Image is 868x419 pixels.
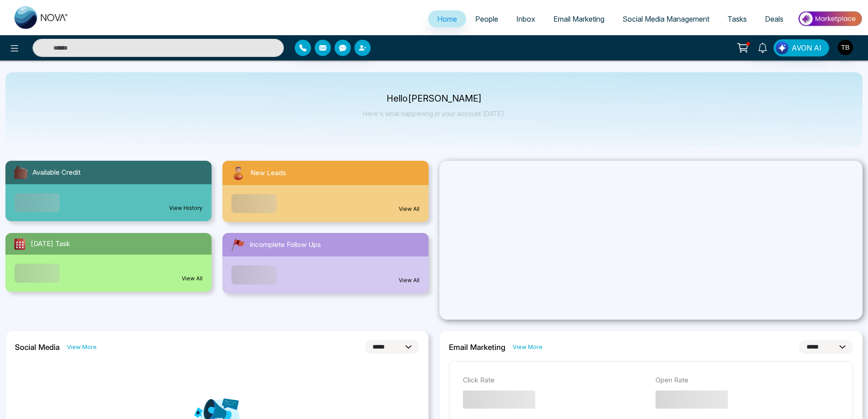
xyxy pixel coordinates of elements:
img: User Avatar [838,40,853,55]
p: Hello [PERSON_NAME] [363,95,505,102]
img: newLeads.svg [230,164,247,182]
h2: Social Media [15,343,60,352]
p: Click Rate [463,375,646,386]
img: availableCredit.svg [13,164,29,181]
a: People [466,10,507,28]
span: People [475,14,498,23]
span: New Leads [250,168,286,178]
span: Incomplete Follow Ups [250,240,321,250]
img: Lead Flow [776,42,788,54]
span: Inbox [516,14,535,23]
span: AVON AI [792,42,821,53]
a: New LeadsView All [217,161,434,222]
img: todayTask.svg [13,237,27,251]
span: Email Marketing [553,14,604,23]
span: Available Credit [33,168,80,178]
img: followUps.svg [230,237,246,253]
span: [DATE] Task [31,239,70,249]
a: Deals [756,10,793,28]
a: View All [182,275,203,283]
p: Open Rate [656,375,839,386]
a: View All [399,276,420,284]
h2: Email Marketing [449,343,505,352]
a: Social Media Management [613,10,718,28]
p: Here's what happening in your account [DATE]. [363,110,505,117]
a: View All [399,205,420,213]
span: Home [437,14,457,23]
a: View More [513,343,542,351]
span: Tasks [727,14,747,23]
a: Inbox [507,10,544,28]
a: Home [428,10,466,28]
img: Market-place.gif [797,9,863,29]
span: Deals [765,14,783,23]
a: Tasks [718,10,756,28]
a: Email Marketing [544,10,613,28]
a: View History [169,204,203,212]
img: Nova CRM Logo [14,6,69,29]
a: Incomplete Follow UpsView All [217,233,434,293]
button: AVON AI [774,39,829,56]
a: View More [67,343,97,351]
span: Social Media Management [623,14,709,23]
